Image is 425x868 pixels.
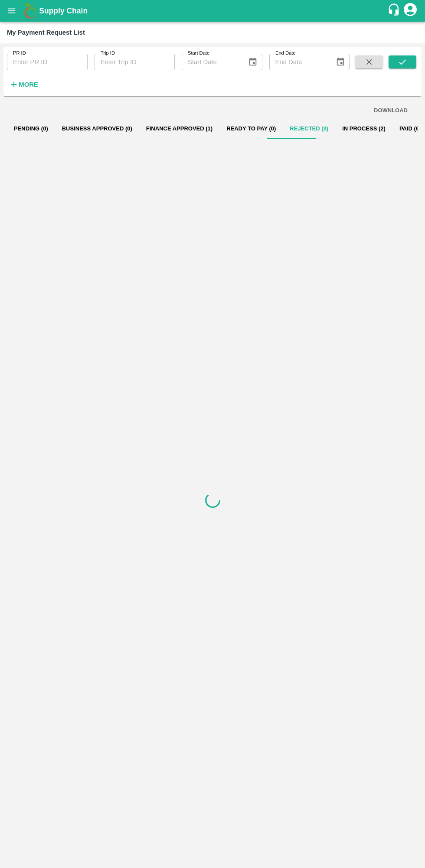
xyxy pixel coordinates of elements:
[283,118,335,139] button: Rejected (3)
[2,1,22,21] button: open drawer
[95,54,175,70] input: Enter Trip ID
[39,5,387,17] a: Supply Chain
[182,54,241,70] input: Start Date
[370,103,411,118] button: DOWNLOAD
[269,54,329,70] input: End Date
[335,118,392,139] button: In Process (2)
[7,27,85,38] div: My Payment Request List
[332,54,349,70] button: Choose date
[387,3,402,19] div: customer-support
[101,50,115,57] label: Trip ID
[39,7,88,15] b: Supply Chain
[7,54,88,70] input: Enter PR ID
[7,118,55,139] button: Pending (0)
[219,118,283,139] button: Ready To Pay (0)
[402,2,418,20] div: account of current user
[19,81,38,88] strong: More
[245,54,261,70] button: Choose date
[188,50,209,57] label: Start Date
[13,50,26,57] label: PR ID
[139,118,219,139] button: Finance Approved (1)
[7,77,40,92] button: More
[22,2,39,20] img: logo
[55,118,139,139] button: Business Approved (0)
[275,50,295,57] label: End Date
